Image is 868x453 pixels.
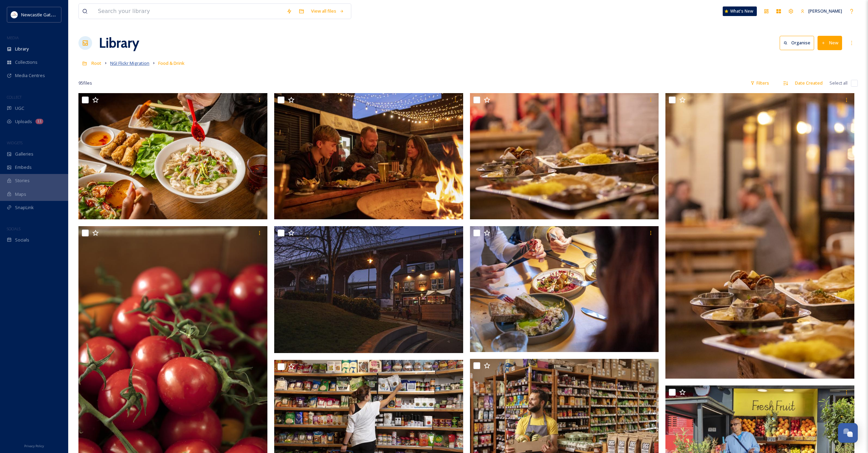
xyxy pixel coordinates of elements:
div: Date Created [792,76,826,90]
button: New [818,36,842,50]
a: Organise [780,36,818,50]
span: Uploads [15,118,32,125]
span: Food & Drink [158,60,185,66]
span: Newcastle Gateshead Initiative [21,11,84,18]
a: NGI Flickr Migration [110,59,149,67]
span: Library [15,46,29,52]
span: Collections [15,59,38,65]
span: Embeds [15,164,32,171]
a: [PERSON_NAME] [797,4,845,18]
span: UGC [15,105,24,112]
span: 95 file s [78,80,92,86]
img: kiln-ouseburn_103-ngi_52183736763_o.jpg [470,226,659,352]
div: Filters [747,76,773,90]
span: Stories [15,177,30,184]
a: Food & Drink [158,59,185,67]
span: SOCIALS [7,226,20,231]
span: NGI Flickr Migration [110,60,149,66]
span: COLLECT [7,94,21,100]
input: Search your library [94,4,283,19]
img: DqD9wEUd_400x400.jpg [11,11,18,18]
img: ext_1738583274.145581_ben.h@phocafe.co.uk-202409_Pho_NewWebsite_713_MED.jpg [78,93,267,219]
img: thali-tray-at-arch-2-street-food-ouseburn_51853937688_o.jpg [470,93,659,219]
button: Open Chat [838,423,858,443]
button: Organise [780,36,814,50]
span: Maps [15,191,26,198]
img: the-ship-inn-at-night-ouseburn_51853864711_o.jpg [274,226,465,353]
span: WIDGETS [7,140,23,145]
span: Root [91,60,101,66]
span: SnapLink [15,204,34,211]
img: arch-2--thali-tray-ouseburn_51853853166_o.jpg [274,93,463,219]
div: 11 [35,119,43,124]
span: Media Centres [15,72,45,79]
img: thali-tray-at-arch-2-ouseburn_51852898242_o.jpg [665,93,856,379]
span: Privacy Policy [24,444,44,448]
a: View all files [308,4,348,18]
span: Select all [829,80,848,86]
a: Library [99,33,139,53]
a: What's New [723,6,757,16]
a: Privacy Policy [24,441,44,450]
span: [PERSON_NAME] [808,8,842,14]
span: MEDIA [7,35,19,40]
span: Socials [15,237,29,243]
span: Galleries [15,151,33,157]
a: Root [91,59,101,67]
